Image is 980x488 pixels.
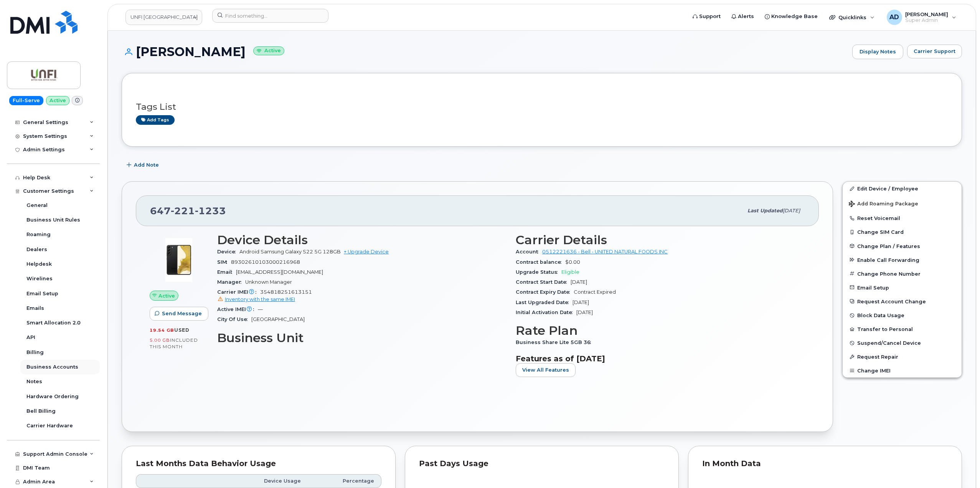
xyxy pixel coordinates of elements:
[419,460,665,468] div: Past Days Usage
[122,45,848,58] h1: [PERSON_NAME]
[574,289,616,295] span: Contract Expired
[522,366,569,374] span: View All Features
[516,324,805,337] h3: Rate Plan
[516,309,576,315] span: Initial Activation Date
[857,340,921,346] span: Suspend/Cancel Device
[516,299,572,305] span: Last Upgraded Date
[225,296,295,302] span: Inventory with the same IMEI
[150,328,174,333] span: 19.54 GB
[843,182,962,195] a: Edit Device / Employee
[245,279,292,285] span: Unknown Manager
[843,195,962,211] button: Add Roaming Package
[150,337,198,350] span: included this month
[843,364,962,377] button: Change IMEI
[195,205,226,217] span: 1233
[516,363,576,377] button: View All Features
[843,294,962,308] button: Request Account Change
[783,208,800,213] span: [DATE]
[843,225,962,239] button: Change SIM Card
[914,48,955,55] span: Carrier Support
[849,201,918,208] span: Add Roaming Package
[571,279,587,285] span: [DATE]
[158,292,175,299] span: Active
[217,249,239,255] span: Device
[516,339,595,345] span: Business Share Lite 5GB 36
[852,45,903,59] a: Display Notes
[217,279,245,285] span: Manager
[239,249,341,255] span: Android Samsung Galaxy S22 5G 128GB
[217,296,295,302] a: Inventory with the same IMEI
[572,299,589,305] span: [DATE]
[122,158,165,172] button: Add Note
[162,310,202,317] span: Send Message
[136,115,175,125] a: Add tags
[150,205,226,217] span: 647
[150,307,208,321] button: Send Message
[843,308,962,322] button: Block Data Usage
[134,161,159,169] span: Add Note
[344,249,389,255] a: + Upgrade Device
[217,316,251,322] span: City Of Use
[516,249,542,255] span: Account
[236,269,323,275] span: [EMAIL_ADDRESS][DOMAIN_NAME]
[253,46,284,55] small: Active
[308,474,381,488] th: Percentage
[516,289,574,295] span: Contract Expiry Date
[843,281,962,294] button: Email Setup
[907,45,962,58] button: Carrier Support
[217,306,258,312] span: Active IMEI
[843,267,962,281] button: Change Phone Number
[217,259,231,265] span: SIM
[258,306,263,312] span: —
[171,205,195,217] span: 221
[843,239,962,253] button: Change Plan / Features
[231,259,300,265] span: 89302610103000216968
[217,269,236,275] span: Email
[857,257,919,263] span: Enable Call Forwarding
[156,237,202,283] img: image20231002-3703462-1qw5fnl.jpeg
[217,289,506,303] span: 354818251613151
[857,285,889,290] span: Email Setup
[251,316,305,322] span: [GEOGRAPHIC_DATA]
[516,354,805,363] h3: Features as of [DATE]
[217,233,506,247] h3: Device Details
[843,350,962,364] button: Request Repair
[217,331,506,345] h3: Business Unit
[516,259,565,265] span: Contract balance
[150,337,170,343] span: 5.00 GB
[576,309,593,315] span: [DATE]
[136,460,381,468] div: Last Months Data Behavior Usage
[217,289,260,295] span: Carrier IMEI
[136,102,948,112] h3: Tags List
[516,269,561,275] span: Upgrade Status
[561,269,579,275] span: Eligible
[843,322,962,336] button: Transfer to Personal
[857,243,920,249] span: Change Plan / Features
[843,253,962,267] button: Enable Call Forwarding
[174,327,190,333] span: used
[747,208,783,213] span: Last updated
[947,455,974,482] iframe: Messenger Launcher
[843,211,962,225] button: Reset Voicemail
[542,249,668,255] a: 0512221636 - Bell - UNITED NATURAL FOODS INC
[843,336,962,350] button: Suspend/Cancel Device
[226,474,308,488] th: Device Usage
[516,233,805,247] h3: Carrier Details
[702,460,948,468] div: In Month Data
[565,259,580,265] span: $0.00
[516,279,571,285] span: Contract Start Date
